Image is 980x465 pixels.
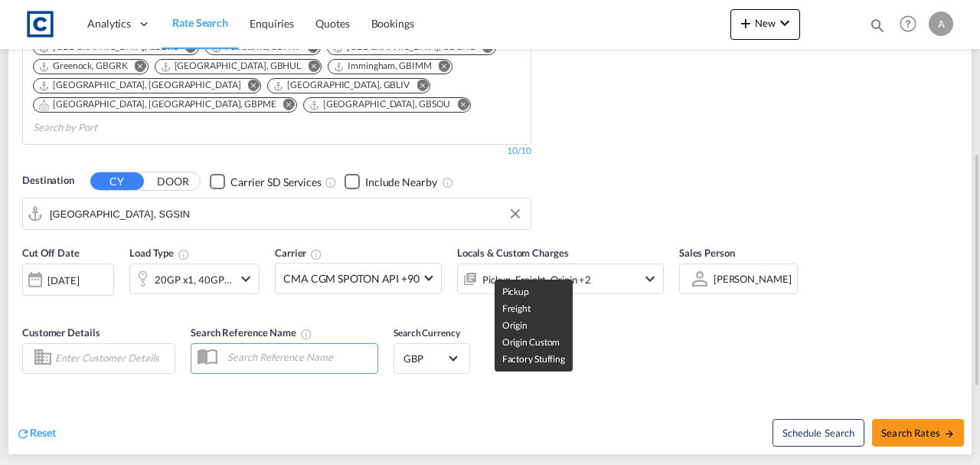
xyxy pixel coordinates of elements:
[55,347,170,370] input: Enter Customer Details
[22,264,114,296] div: [DATE]
[273,79,410,92] div: Liverpool, GBLIV
[31,35,523,140] md-chips-wrap: Chips container. Use arrow keys to select chips.
[220,345,377,368] input: Search Reference Name
[90,172,144,190] button: CY
[371,17,414,30] span: Bookings
[273,98,296,113] button: Remove
[38,79,243,92] div: Press delete to remove this chip.
[365,175,437,190] div: Include Nearby
[178,248,190,260] md-icon: icon-information-outline
[23,198,531,229] md-input-container: Singapore, SGSIN
[38,98,279,111] div: Press delete to remove this chip.
[23,7,57,41] img: 1fdb9190129311efbfaf67cbb4249bed.jpeg
[507,145,531,158] div: 10/10
[160,60,305,73] div: Press delete to remove this chip.
[325,176,337,188] md-icon: Unchecked: Search for CY (Container Yard) services for all selected carriers.Checked : Search for...
[33,116,178,140] input: Chips input.
[22,294,34,315] md-datepicker: Select
[87,16,131,31] span: Analytics
[172,16,228,29] span: Rate Search
[457,264,664,294] div: Pickup Freight Origin Origin Custom Factory Stuffingicon-chevron-down
[402,347,462,369] md-select: Select Currency: £ GBPUnited Kingdom Pound
[273,79,413,92] div: Press delete to remove this chip.
[22,326,100,339] span: Customer Details
[129,264,260,294] div: 20GP x1 40GP x1icon-chevron-down
[929,11,953,36] div: A
[16,427,30,440] md-icon: icon-refresh
[737,14,755,32] md-icon: icon-plus 400-fg
[737,17,794,29] span: New
[38,79,240,92] div: London Gateway Port, GBLGP
[504,202,527,225] button: Clear Input
[210,173,322,189] md-checkbox: Checkbox No Ink
[309,98,451,111] div: Southampton, GBSOU
[230,175,322,190] div: Carrier SD Services
[38,98,276,111] div: Portsmouth, HAM, GBPME
[872,419,964,447] button: Search Ratesicon-arrow-right
[16,425,56,442] div: icon-refreshReset
[333,60,434,73] div: Press delete to remove this chip.
[869,17,886,34] md-icon: icon-magnify
[457,247,569,259] span: Locals & Custom Charges
[333,60,431,73] div: Immingham, GBIMM
[944,428,955,439] md-icon: icon-arrow-right
[773,419,864,447] button: Note: By default Schedule search will only considerorigin ports, destination ports and cut off da...
[679,247,735,259] span: Sales Person
[394,327,460,339] span: Search Currency
[275,247,322,259] span: Carrier
[237,79,260,94] button: Remove
[38,60,131,73] div: Press delete to remove this chip.
[776,14,794,32] md-icon: icon-chevron-down
[298,60,321,75] button: Remove
[447,98,470,113] button: Remove
[125,60,148,75] button: Remove
[403,352,446,365] span: GBP
[869,17,886,40] div: icon-magnify
[47,273,79,287] div: [DATE]
[191,326,312,339] span: Search Reference Name
[160,60,302,73] div: Hull, GBHUL
[345,173,437,189] md-checkbox: Checkbox No Ink
[22,173,74,188] span: Destination
[146,173,200,191] button: DOOR
[641,270,659,288] md-icon: icon-chevron-down
[50,202,523,225] input: Search by Port
[315,17,349,30] span: Quotes
[250,17,294,30] span: Enquiries
[714,273,792,285] div: [PERSON_NAME]
[300,328,312,340] md-icon: Your search will be saved by the below given name
[502,286,565,365] span: Pickup Freight Origin Origin Custom Factory Stuffing
[30,426,56,439] span: Reset
[129,247,190,259] span: Load Type
[730,9,800,40] button: icon-plus 400-fgNewicon-chevron-down
[283,271,420,287] span: CMA CGM SPOTON API +90
[712,267,793,290] md-select: Sales Person: Alfie Kybert
[881,427,955,439] span: Search Rates
[895,11,921,37] span: Help
[482,269,591,290] div: Pickup Freight Origin Origin Custom Factory Stuffing
[310,248,322,260] md-icon: The selected Trucker/Carrierwill be displayed in the rate results If the rates are from another f...
[237,270,255,288] md-icon: icon-chevron-down
[22,247,80,259] span: Cut Off Date
[895,11,929,38] div: Help
[38,60,128,73] div: Greenock, GBGRK
[429,60,452,75] button: Remove
[309,98,454,111] div: Press delete to remove this chip.
[155,269,233,290] div: 20GP x1 40GP x1
[442,176,454,188] md-icon: Unchecked: Ignores neighbouring ports when fetching rates.Checked : Includes neighbouring ports w...
[407,79,430,94] button: Remove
